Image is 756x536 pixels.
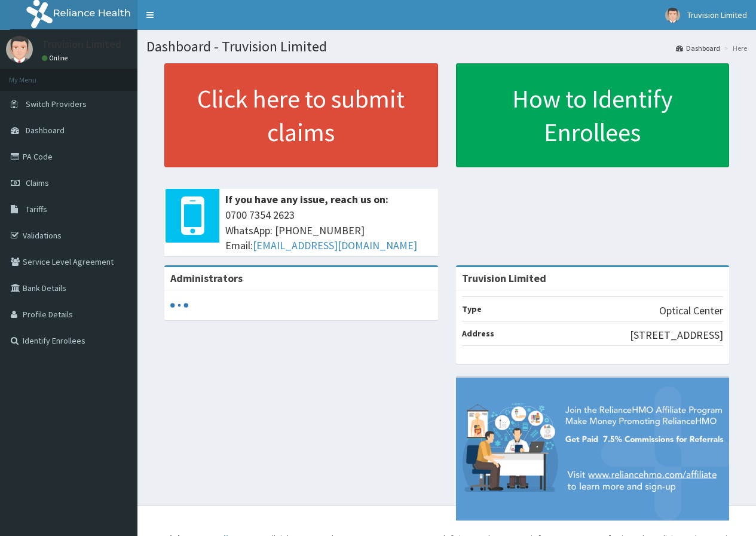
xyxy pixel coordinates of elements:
a: [EMAIL_ADDRESS][DOMAIN_NAME] [253,238,417,252]
a: Online [42,54,71,62]
img: User Image [6,36,33,63]
b: Type [462,304,482,314]
strong: Truvision Limited [462,271,546,285]
img: User Image [665,8,680,23]
a: Click here to submit claims [164,63,438,167]
svg: audio-loading [170,296,188,314]
b: Address [462,328,494,339]
a: Dashboard [676,43,720,53]
span: Switch Providers [26,99,87,109]
span: 0700 7354 2623 WhatsApp: [PHONE_NUMBER] Email: [225,207,432,253]
p: Truvision Limited [42,39,121,50]
b: If you have any issue, reach us on: [225,192,388,206]
span: Dashboard [26,125,65,136]
p: Optical Center [659,303,723,318]
b: Administrators [170,271,243,285]
span: Claims [26,177,49,188]
img: provider-team-banner.png [456,378,730,520]
span: Truvision Limited [687,10,747,20]
p: [STREET_ADDRESS] [630,327,723,343]
span: Tariffs [26,204,47,215]
h1: Dashboard - Truvision Limited [146,39,747,54]
li: Here [721,43,747,53]
a: How to Identify Enrollees [456,63,730,167]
